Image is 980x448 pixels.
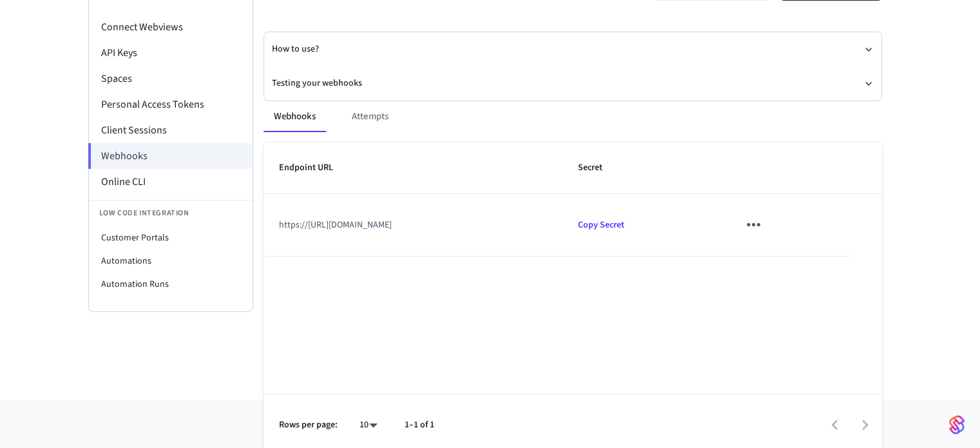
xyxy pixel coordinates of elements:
[353,416,384,434] div: 10
[89,200,253,226] li: Low Code Integration
[89,92,253,117] li: Personal Access Tokens
[264,101,326,132] button: Webhooks
[89,249,253,273] li: Automations
[272,32,874,66] button: How to use?
[272,66,874,101] button: Testing your webhooks
[89,40,253,66] li: API Keys
[577,219,624,231] span: Copied!
[264,101,882,132] div: ant example
[949,414,965,435] img: SeamLogoGradient.69752ec5.svg
[577,158,619,178] span: Secret
[405,418,434,432] p: 1–1 of 1
[264,194,562,256] td: https://[URL][DOMAIN_NAME]
[89,14,253,40] li: Connect Webviews
[89,169,253,195] li: Online CLI
[89,66,253,92] li: Spaces
[264,142,882,257] table: sticky table
[279,158,350,178] span: Endpoint URL
[279,418,338,432] p: Rows per page:
[89,226,253,249] li: Customer Portals
[88,143,253,169] li: Webhooks
[89,117,253,143] li: Client Sessions
[89,273,253,296] li: Automation Runs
